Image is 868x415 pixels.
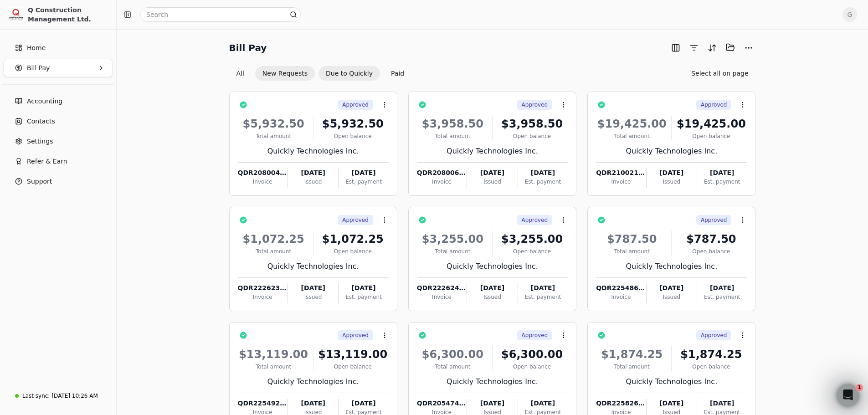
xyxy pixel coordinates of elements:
div: Quickly Technologies Inc. [238,146,389,157]
div: Issued [467,293,517,301]
button: Bill Pay [4,59,113,77]
div: [DATE] [339,399,388,408]
div: Open balance [496,363,568,371]
div: Open balance [675,247,747,256]
div: $3,958.50 [417,116,488,132]
div: Invoice [596,178,646,186]
div: [DATE] [697,399,747,408]
div: Total amount [596,363,668,371]
div: Open balance [675,132,747,140]
button: Support [4,172,113,190]
div: $19,425.00 [675,116,747,132]
div: QDR210021-0539 [596,168,646,178]
button: Refer & Earn [4,152,113,170]
div: [DATE] [339,283,388,293]
span: Approved [701,331,727,339]
span: Contacts [27,117,55,126]
div: Invoice [238,178,288,186]
div: [DATE] [647,283,697,293]
div: Open balance [317,247,389,256]
div: [DATE] [647,399,697,408]
button: Select all on page [684,66,755,81]
div: $1,874.25 [675,346,747,363]
div: QDR205474-006 [417,399,467,408]
div: Open balance [496,132,568,140]
div: $1,072.25 [238,231,309,247]
div: [DATE] [467,399,517,408]
div: Invoice [238,293,288,301]
div: Open balance [675,363,747,371]
div: Q Construction Management Ltd. [28,5,108,24]
button: Due to Quickly [318,66,380,81]
div: Open balance [317,363,389,371]
button: Batch (0) [723,40,738,55]
div: Issued [647,293,697,301]
div: Issued [288,293,338,301]
button: All [229,66,252,81]
span: Approved [701,101,727,109]
div: QDR222623-1344 [238,283,288,293]
div: Issued [647,178,697,186]
img: 3171ca1f-602b-4dfe-91f0-0ace091e1481.jpeg [8,6,24,23]
div: [DATE] [288,283,338,293]
div: [DATE] [518,399,568,408]
iframe: Intercom live chat [837,384,859,406]
div: Quickly Technologies Inc. [596,261,747,272]
div: Last sync: [22,392,50,400]
button: G [842,7,857,22]
div: $3,255.00 [496,231,568,247]
div: Total amount [238,132,309,140]
div: $6,300.00 [496,346,568,363]
div: Est. payment [518,178,568,186]
div: Open balance [317,132,389,140]
div: QDR208006-1329 [417,168,467,178]
div: [DATE] [288,168,338,178]
div: QDR208004-1336 [238,168,288,178]
button: New Requests [255,66,315,81]
div: [DATE] [467,283,517,293]
div: $6,300.00 [417,346,488,363]
div: Quickly Technologies Inc. [238,376,389,387]
div: QDR225486-002 [596,283,646,293]
div: Issued [467,178,517,186]
div: Quickly Technologies Inc. [596,376,747,387]
div: [DATE] [288,399,338,408]
div: $5,932.50 [317,116,389,132]
div: Est. payment [697,293,747,301]
a: Accounting [4,92,113,110]
div: Invoice [596,293,646,301]
div: $19,425.00 [596,116,668,132]
div: $1,874.25 [596,346,668,363]
div: Total amount [596,132,668,140]
span: Refer & Earn [27,157,67,166]
div: QDR225492-014 [238,399,288,408]
div: Issued [288,178,338,186]
span: Support [27,177,52,186]
div: Total amount [238,247,309,256]
span: Settings [27,137,53,146]
span: Accounting [27,97,62,106]
div: Open balance [496,247,568,256]
span: Approved [522,101,548,109]
div: $3,958.50 [496,116,568,132]
div: [DATE] [697,283,747,293]
a: Home [4,39,113,57]
span: Approved [701,216,727,224]
div: [DATE] [697,168,747,178]
h2: Bill Pay [229,41,267,55]
div: Total amount [417,132,488,140]
button: More [741,41,756,55]
button: Paid [384,66,411,81]
div: Quickly Technologies Inc. [417,376,568,387]
div: Quickly Technologies Inc. [417,146,568,157]
div: $3,255.00 [417,231,488,247]
span: Approved [522,216,548,224]
div: Total amount [417,363,488,371]
div: $787.50 [675,231,747,247]
div: Quickly Technologies Inc. [238,261,389,272]
a: Last sync:[DATE] 10:26 AM [4,388,113,404]
div: Quickly Technologies Inc. [596,146,747,157]
div: $787.50 [596,231,668,247]
a: Contacts [4,112,113,130]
